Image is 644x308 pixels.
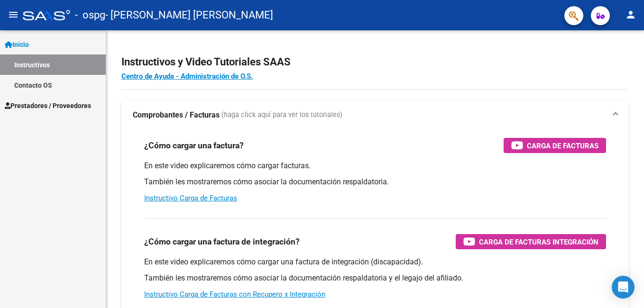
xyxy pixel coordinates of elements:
[5,39,29,50] span: Inicio
[105,5,273,26] span: - [PERSON_NAME] [PERSON_NAME]
[144,177,606,187] p: También les mostraremos cómo asociar la documentación respaldatoria.
[144,139,244,152] h3: ¿Cómo cargar una factura?
[144,290,325,299] a: Instructivo Carga de Facturas con Recupero x Integración
[144,257,606,267] p: En este video explicaremos cómo cargar una factura de integración (discapacidad).
[527,140,598,152] span: Carga de Facturas
[121,100,629,130] mat-expansion-panel-header: Comprobantes / Facturas (haga click aquí para ver los tutoriales)
[221,110,342,120] span: (haga click aquí para ver los tutoriales)
[144,161,606,171] p: En este video explicaremos cómo cargar facturas.
[144,273,606,283] p: También les mostraremos cómo asociar la documentación respaldatoria y el legajo del afiliado.
[612,276,635,299] div: Open Intercom Messenger
[121,53,629,71] h2: Instructivos y Video Tutoriales SAAS
[5,100,91,111] span: Prestadores / Proveedores
[121,72,253,81] a: Centro de Ayuda - Administración de O.S.
[144,235,300,248] h3: ¿Cómo cargar una factura de integración?
[144,194,237,202] a: Instructivo Carga de Facturas
[504,138,606,153] button: Carga de Facturas
[625,9,636,20] mat-icon: person
[8,9,19,20] mat-icon: menu
[479,236,598,248] span: Carga de Facturas Integración
[456,234,606,249] button: Carga de Facturas Integración
[75,5,105,26] span: - ospg
[133,110,220,120] strong: Comprobantes / Facturas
